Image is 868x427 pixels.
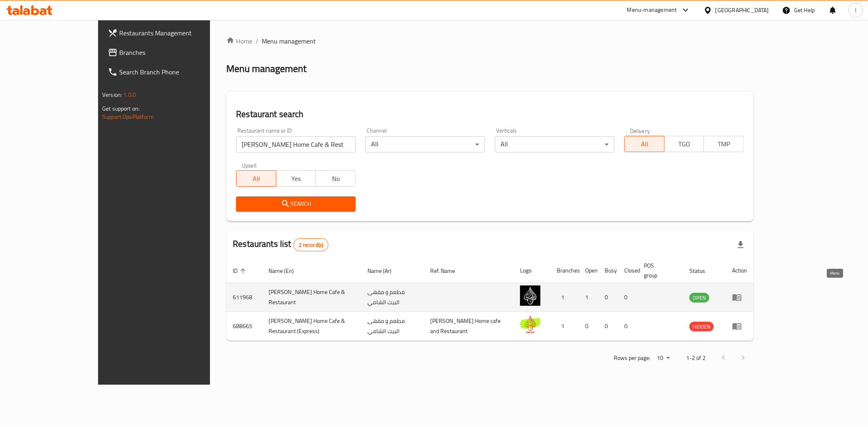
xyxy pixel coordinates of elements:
[520,314,540,335] img: Al Shami Home Cafe & Restaurant (Express)
[368,266,402,276] span: Name (Ar)
[101,23,243,43] a: Restaurants Management
[550,312,579,341] td: 1
[119,67,236,77] span: Search Branch Phone
[236,170,276,187] button: All
[236,196,356,211] button: Search
[579,283,598,312] td: 1
[226,62,306,75] h2: Menu management
[361,283,424,312] td: مطعم و مقهى البيت الشامي
[262,36,316,46] span: Menu management
[226,283,262,312] td: 611968
[627,5,677,15] div: Menu-management
[550,258,579,283] th: Branches
[101,43,243,62] a: Branches
[119,48,236,57] span: Branches
[102,89,122,100] span: Version:
[704,136,744,152] button: TMP
[276,170,316,187] button: Yes
[855,6,856,15] span: I
[102,111,154,122] a: Support.OpsPlatform
[598,258,618,283] th: Busy
[226,258,754,341] table: enhanced table
[664,136,704,152] button: TGO
[731,235,750,255] div: Export file
[689,266,716,276] span: Status
[319,173,352,185] span: No
[102,103,140,114] span: Get support on:
[123,89,136,100] span: 1.0.0
[579,258,598,283] th: Open
[644,261,673,280] span: POS group
[119,28,236,38] span: Restaurants Management
[256,36,258,46] li: /
[598,312,618,341] td: 0
[628,138,661,150] span: All
[293,238,329,251] div: Total records count
[732,321,747,331] div: Menu
[514,258,550,283] th: Logo
[495,136,614,152] div: All
[236,108,744,120] h2: Restaurant search
[707,138,741,150] span: TMP
[550,283,579,312] td: 1
[654,352,673,364] div: Rows per page:
[726,258,754,283] th: Action
[315,170,356,187] button: No
[598,283,618,312] td: 0
[236,136,356,152] input: Search for restaurant name or ID..
[424,312,514,341] td: [PERSON_NAME] Home cafe and Restaurant
[262,283,361,312] td: [PERSON_NAME] Home Cafe & Restaurant
[630,128,650,133] label: Delivery
[280,173,313,185] span: Yes
[624,136,665,152] button: All
[686,353,706,363] p: 1-2 of 2
[430,266,466,276] span: Ref. Name
[269,266,304,276] span: Name (En)
[668,138,701,150] span: TGO
[365,136,485,152] div: All
[242,162,257,168] label: Upsell
[715,6,769,15] div: [GEOGRAPHIC_DATA]
[226,312,262,341] td: 688665
[233,238,328,251] h2: Restaurants list
[618,312,637,341] td: 0
[618,258,637,283] th: Closed
[240,173,273,185] span: All
[618,283,637,312] td: 0
[579,312,598,341] td: 0
[101,62,243,82] a: Search Branch Phone
[243,199,349,209] span: Search
[233,266,248,276] span: ID
[689,322,714,331] span: HIDDEN
[520,285,540,306] img: Al Shami Home Cafe & Restaurant
[614,353,650,363] p: Rows per page:
[361,312,424,341] td: مطعم و مقهى البيت الشامي
[294,241,328,249] span: 2 record(s)
[226,36,754,46] nav: breadcrumb
[689,293,709,303] span: OPEN
[262,312,361,341] td: [PERSON_NAME] Home Cafe & Restaurant (Express)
